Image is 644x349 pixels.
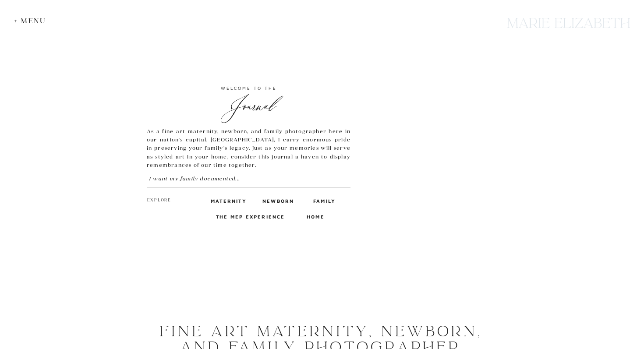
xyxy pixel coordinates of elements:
[211,197,241,204] a: maternity
[262,197,292,204] a: Newborn
[216,212,287,220] a: The MEP Experience
[307,212,323,220] a: home
[147,84,350,92] h3: welcome to the
[147,197,172,204] h2: explore
[147,94,350,109] h2: Journal
[149,174,259,183] a: I want my family documented...
[313,197,334,204] a: Family
[14,17,50,25] div: + Menu
[147,127,350,169] p: As a fine art maternity, newborn, and family photographer here in our nation's capital, [GEOGRAPH...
